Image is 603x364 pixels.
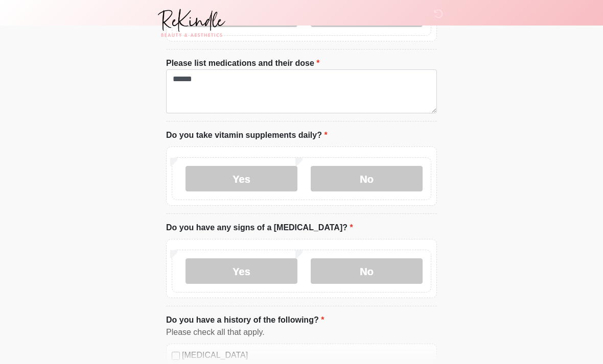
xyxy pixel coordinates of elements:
[166,222,353,234] label: Do you have any signs of a [MEDICAL_DATA]?
[166,326,437,338] div: Please check all that apply.
[166,57,320,69] label: Please list medications and their dose
[185,166,297,191] label: Yes
[311,166,423,191] label: No
[166,129,328,141] label: Do you take vitamin supplements daily?
[185,258,297,284] label: Yes
[156,8,227,38] img: ReKindle Beauty Logo
[311,258,423,284] label: No
[182,349,431,361] label: [MEDICAL_DATA]
[166,314,324,326] label: Do you have a history of the following?
[172,352,180,360] input: [MEDICAL_DATA]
